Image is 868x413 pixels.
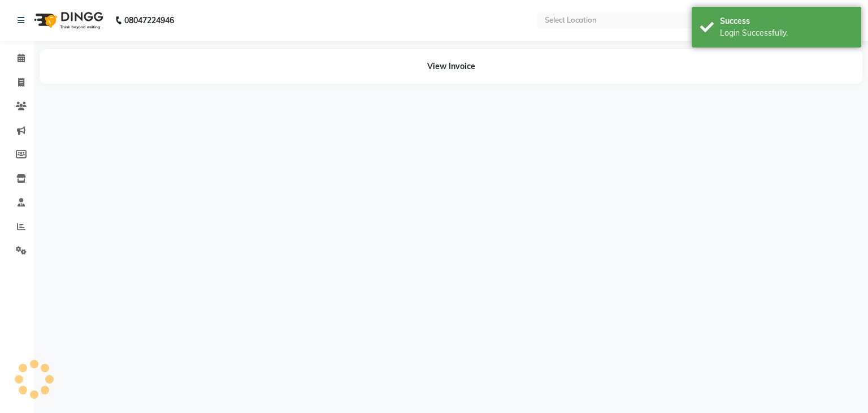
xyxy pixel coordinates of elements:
div: Select Location [545,15,597,26]
div: Success [720,15,853,27]
img: logo [29,5,106,36]
div: View Invoice [40,49,862,84]
b: 08047224946 [124,5,174,36]
div: Login Successfully. [720,27,853,39]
